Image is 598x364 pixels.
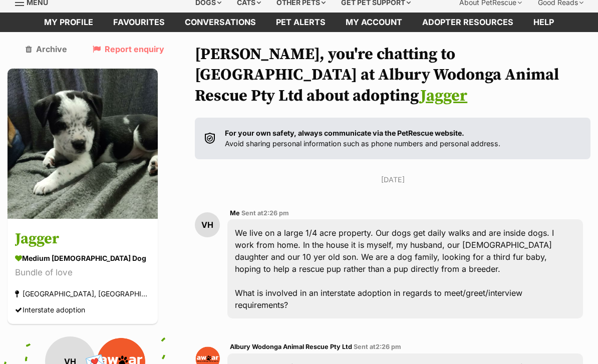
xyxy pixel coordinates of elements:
span: 2:26 pm [263,209,289,217]
div: [GEOGRAPHIC_DATA], [GEOGRAPHIC_DATA] [15,287,150,300]
a: Help [523,13,564,32]
div: Bundle of love [15,266,150,279]
strong: For your own safety, always communicate via the PetRescue website. [225,129,464,137]
div: VH [195,212,220,237]
img: Jagger [8,69,158,219]
a: Pet alerts [266,13,336,32]
span: Me [230,209,240,217]
h3: Jagger [15,228,150,250]
span: Albury Wodonga Animal Rescue Pty Ltd [230,343,352,350]
div: Interstate adoption [15,303,85,316]
h1: [PERSON_NAME], you're chatting to [GEOGRAPHIC_DATA] at Albury Wodonga Animal Rescue Pty Ltd about... [195,45,590,107]
a: Report enquiry [93,45,164,54]
a: Jagger [420,86,467,106]
p: [DATE] [195,174,590,185]
a: My profile [34,13,103,32]
span: 2:26 pm [376,343,401,350]
span: Sent at [241,209,289,217]
a: Favourites [103,13,175,32]
div: We live on a large 1/4 acre property. Our dogs get daily walks and are inside dogs. I work from h... [227,219,583,318]
a: conversations [175,13,266,32]
a: Jagger medium [DEMOGRAPHIC_DATA] Dog Bundle of love [GEOGRAPHIC_DATA], [GEOGRAPHIC_DATA] Intersta... [8,220,158,324]
a: Archive [26,45,67,54]
a: My account [336,13,412,32]
div: medium [DEMOGRAPHIC_DATA] Dog [15,253,150,263]
a: Adopter resources [412,13,523,32]
p: Avoid sharing personal information such as phone numbers and personal address. [225,128,500,149]
span: Sent at [354,343,401,350]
